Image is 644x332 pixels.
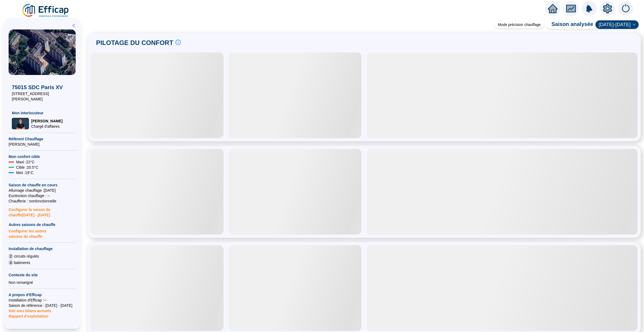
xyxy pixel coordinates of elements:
[9,227,76,239] span: Configurer les autres saisons de chauffe
[9,142,76,147] span: [PERSON_NAME]
[14,254,39,259] span: circuits régulés
[9,246,76,251] span: Installation de chauffage
[9,314,76,319] span: Rapport d'exploitation
[31,118,63,124] span: [PERSON_NAME]
[599,21,635,29] span: 2024-2025
[12,91,72,102] span: [STREET_ADDRESS][PERSON_NAME]
[9,222,76,227] span: Autres saisons de chauffe
[9,260,13,265] span: 4
[548,4,558,13] span: home
[9,272,76,278] span: Contexte du site
[72,24,76,27] span: double-left
[9,198,76,204] span: Chaufferie : non fonctionnelle
[9,254,13,259] span: 2
[175,40,181,45] span: info-circle
[9,182,76,188] span: Saison de chauffe en cours
[9,305,51,313] span: Voir mes bilans annuels
[9,280,76,285] div: Non renseigné
[632,23,636,26] span: down
[495,21,544,28] div: Mode précision chauffage
[16,165,38,170] span: Cible : 20.5 °C
[566,4,576,13] span: fund
[16,170,34,175] span: Mini : 19 °C
[9,188,76,193] span: Allumage chauffage : [DATE]
[12,84,72,91] span: 75015 SDC Paris XV
[96,39,173,47] span: PILOTAGE DU CONFORT
[16,159,35,165] span: Maxi : 22 °C
[21,3,70,18] img: efficap energie logo
[9,303,76,308] span: Saison de référence : [DATE] - [DATE]
[618,1,633,16] img: alerts
[582,1,597,16] img: alerts
[14,260,30,265] span: batiments
[9,154,76,159] span: Mon confort cible
[31,124,63,129] span: Chargé d'affaires
[546,20,593,29] span: Saison analysée
[9,136,76,142] span: Référent Chauffage
[9,292,76,297] span: A propos d'Efficap
[9,193,76,198] span: Exctinction chauffage : --
[9,297,76,303] span: Installation d'Efficap : --
[12,118,29,129] img: Chargé d'affaires
[9,204,76,218] span: Configurer la saison de chauffe [DATE] - [DATE]
[12,110,72,116] span: Mon interlocuteur
[603,4,612,13] span: setting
